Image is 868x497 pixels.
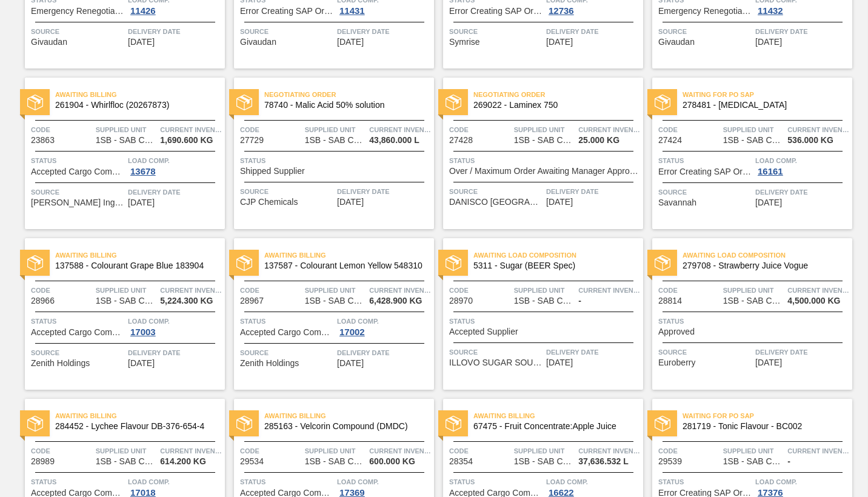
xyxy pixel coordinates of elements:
[514,457,575,466] span: 1SB - SAB Chamdor Brewery
[240,347,334,359] span: Source
[473,249,643,261] span: Awaiting Load Composition
[305,284,367,296] span: Supplied Unit
[787,296,840,305] span: 4,500.000 KG
[787,457,790,466] span: -
[240,445,302,457] span: Code
[240,476,334,488] span: Status
[546,346,640,358] span: Delivery Date
[240,124,302,136] span: Code
[658,476,752,488] span: Status
[658,124,720,136] span: Code
[96,124,158,136] span: Supplied Unit
[723,124,785,136] span: Supplied Unit
[96,136,156,145] span: 1SB - SAB Chamdor Brewery
[240,185,334,198] span: Source
[128,347,222,359] span: Delivery Date
[128,155,222,167] span: Load Comp.
[240,284,302,296] span: Code
[31,359,90,368] span: Zenith Holdings
[55,410,225,422] span: Awaiting Billing
[160,136,213,145] span: 1,690.600 KG
[160,457,206,466] span: 614.200 KG
[658,155,752,167] span: Status
[546,358,573,367] span: 06/08/2025
[473,410,643,422] span: Awaiting Billing
[658,327,695,336] span: Approved
[31,347,125,359] span: Source
[337,38,364,47] span: 01/09/2025
[225,238,434,390] a: statusAwaiting Billing137587 - Colourant Lemon Yellow 548310Code28967Supplied Unit1SB - SAB Chamd...
[449,284,511,296] span: Code
[31,7,125,16] span: Emergency Renegotiation Order
[27,255,43,271] img: status
[449,327,518,336] span: Accepted Supplier
[655,255,670,271] img: status
[514,296,575,305] span: 1SB - SAB Chamdor Brewery
[658,38,695,47] span: Givaudan
[16,78,225,229] a: statusAwaiting Billing261904 - Whirlfloc (20267873)Code23863Supplied Unit1SB - SAB Chamdor Brewer...
[27,416,43,432] img: status
[264,422,424,431] span: 285163 - Velcorin Compound (DMDC)
[449,38,480,47] span: Symrise
[240,155,431,167] span: Status
[546,185,640,198] span: Delivery Date
[658,186,752,198] span: Source
[723,136,784,145] span: 1SB - SAB Chamdor Brewery
[755,6,786,16] div: 11432
[31,328,125,337] span: Accepted Cargo Composition
[514,445,576,457] span: Supplied Unit
[305,136,366,145] span: 1SB - SAB Chamdor Brewery
[55,249,225,261] span: Awaiting Billing
[225,78,434,229] a: statusNegotiating Order78740 - Malic Acid 50% solutionCode27729Supplied Unit1SB - SAB Chamdor Bre...
[787,284,849,296] span: Current inventory
[755,198,782,207] span: 05/22/2025
[755,476,849,488] span: Load Comp.
[446,416,461,432] img: status
[546,6,576,16] div: 12736
[264,249,434,261] span: Awaiting Billing
[96,284,158,296] span: Supplied Unit
[240,25,334,38] span: Source
[683,249,852,261] span: Awaiting Load Composition
[337,315,431,327] span: Load Comp.
[96,445,158,457] span: Supplied Unit
[683,88,852,101] span: Waiting for PO SAP
[514,124,576,136] span: Supplied Unit
[31,136,55,145] span: 23863
[240,136,264,145] span: 27729
[578,284,640,296] span: Current inventory
[128,198,155,207] span: 03/27/2025
[755,38,782,47] span: 01/16/2025
[658,167,752,176] span: Error Creating SAP Order
[655,416,670,432] img: status
[337,315,431,337] a: Load Comp.17002
[449,198,543,207] span: DANISCO SOUTH AFRICA (PTY) LTD
[240,315,334,327] span: Status
[723,457,784,466] span: 1SB - SAB Chamdor Brewery
[240,296,264,305] span: 28967
[787,445,849,457] span: Current inventory
[264,101,424,110] span: 78740 - Malic Acid 50% solution
[643,238,852,390] a: statusAwaiting Load Composition279708 - Strawberry Juice VogueCode28814Supplied Unit1SB - SAB Cha...
[264,410,434,422] span: Awaiting Billing
[27,95,43,110] img: status
[96,457,156,466] span: 1SB - SAB Chamdor Brewery
[31,296,55,305] span: 28966
[787,136,833,145] span: 536.000 KG
[31,186,125,198] span: Source
[128,25,222,38] span: Delivery Date
[31,476,125,488] span: Status
[449,358,543,367] span: ILLOVO SUGAR SOUTH AFRICA PTY LTD
[55,101,215,110] span: 261904 - Whirlfloc (20267873)
[434,238,643,390] a: statusAwaiting Load Composition5311 - Sugar (BEER Spec)Code28970Supplied Unit1SB - SAB Chamdor Br...
[236,416,252,432] img: status
[128,476,222,488] span: Load Comp.
[546,38,573,47] span: 01/10/2025
[128,155,222,176] a: Load Comp.13678
[449,155,640,167] span: Status
[658,284,720,296] span: Code
[683,261,843,270] span: 279708 - Strawberry Juice Vogue
[31,124,93,136] span: Code
[449,315,640,327] span: Status
[337,185,431,198] span: Delivery Date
